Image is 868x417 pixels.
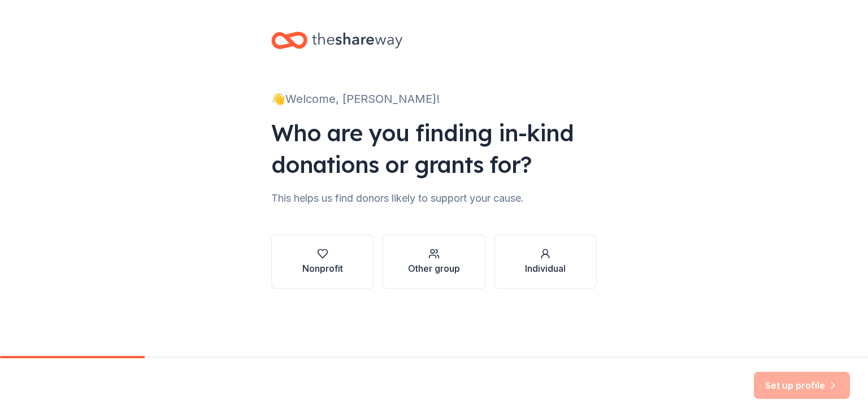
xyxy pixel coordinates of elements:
div: Nonprofit [302,262,343,275]
div: Other group [408,262,460,275]
div: This helps us find donors likely to support your cause. [271,189,597,207]
div: 👋 Welcome, [PERSON_NAME]! [271,90,597,108]
button: Nonprofit [271,234,374,289]
div: Individual [525,262,566,275]
button: Other group [383,234,485,289]
div: Who are you finding in-kind donations or grants for? [271,117,597,180]
button: Individual [494,234,597,289]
